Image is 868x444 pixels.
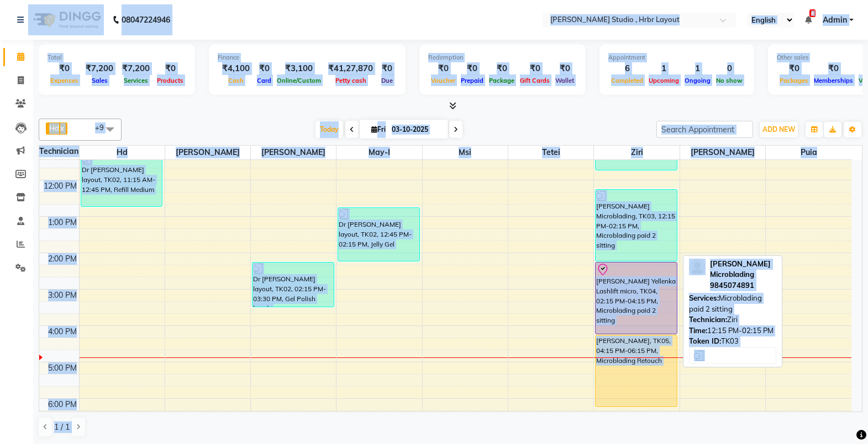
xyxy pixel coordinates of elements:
span: Sales [89,77,111,84]
div: Dr [PERSON_NAME] layout, TK02, 11:15 AM-12:45 PM, Refill Medium [81,153,162,206]
div: 3:00 PM [46,290,79,301]
div: ₹4,100 [218,62,254,75]
span: Due [378,77,396,84]
span: Time: [689,326,707,335]
a: x [59,124,64,132]
div: ₹0 [486,62,517,75]
span: Wallet [553,77,577,84]
div: Ziri [689,314,776,325]
div: ₹0 [48,62,81,75]
span: Online/Custom [274,77,324,84]
span: ADD NEW [762,125,795,133]
div: 1:00 PM [46,217,79,228]
div: 12:15 PM-02:15 PM [689,325,776,336]
div: 5:00 PM [46,362,79,374]
span: +9 [95,123,112,132]
span: Voucher [428,77,458,84]
span: Ongoing [682,77,713,84]
div: ₹0 [517,62,553,75]
div: 6:00 PM [46,399,79,410]
span: Expenses [48,77,81,84]
div: TK03 [689,336,776,347]
input: 2025-10-03 [388,121,444,138]
span: [PERSON_NAME] [165,146,250,159]
span: Fri [369,125,388,133]
span: Prepaid [458,77,486,84]
span: Hd [49,124,59,132]
span: Completed [608,77,646,84]
div: ₹3,100 [274,62,324,75]
span: Services: [689,293,719,302]
div: ₹0 [777,62,811,75]
div: Total [48,53,186,62]
span: Packages [777,77,811,84]
div: 0 [713,62,745,75]
div: 12:00 PM [41,180,79,192]
div: [PERSON_NAME] Microblading, TK03, 12:15 PM-02:15 PM, Microblading paid 2 sitting [596,190,676,261]
div: ₹0 [553,62,577,75]
span: No show [713,77,745,84]
span: Upcoming [646,77,682,84]
div: Finance [218,53,397,62]
div: [PERSON_NAME], TK05, 04:15 PM-06:15 PM, Microblading Retouch [596,335,676,406]
span: [PERSON_NAME] Microblading [710,259,771,279]
span: 1 / 1 [54,421,70,433]
div: 2:00 PM [46,253,79,265]
div: ₹0 [254,62,274,75]
span: 4 [809,9,816,17]
div: ₹0 [377,62,397,75]
div: 1 [682,62,713,75]
button: ADD NEW [760,122,798,137]
input: Search Appointment [656,121,753,138]
span: Puia [766,146,851,159]
span: Products [154,77,186,84]
div: Dr [PERSON_NAME] layout, TK02, 12:45 PM-02:15 PM, Jelly Gel [338,208,419,261]
span: Today [315,121,343,138]
span: Memberships [811,77,856,84]
span: Msi [423,146,508,159]
span: Hd [80,146,165,159]
span: Token ID: [689,336,721,345]
span: Admin [823,14,847,26]
div: [PERSON_NAME] Yellenka Lashlift micro, TK04, 02:15 PM-04:15 PM, Microblading paid 2 sitting [596,263,676,334]
span: Card [254,77,274,84]
span: [PERSON_NAME] [251,146,336,159]
b: 08047224946 [122,4,170,35]
img: profile [689,259,706,275]
span: May-i [336,146,422,159]
span: Services [121,77,151,84]
span: Technician: [689,315,727,324]
div: Technician [39,146,79,157]
span: Microblading paid 2 sitting [689,293,762,313]
span: Ziri [594,146,679,159]
div: ₹41,27,870 [324,62,377,75]
div: Dr [PERSON_NAME] layout, TK02, 02:15 PM-03:30 PM, Gel Polish hands [252,263,333,307]
div: ₹0 [428,62,458,75]
div: ₹0 [154,62,186,75]
div: 9845074891 [710,280,776,291]
div: Appointment [608,53,745,62]
div: ₹7,200 [81,62,118,75]
span: Package [486,77,517,84]
div: ₹0 [811,62,856,75]
div: 1 [646,62,682,75]
div: ₹7,200 [118,62,154,75]
span: Petty cash [333,77,369,84]
a: 4 [805,15,812,25]
img: logo [28,4,104,35]
div: ₹0 [458,62,486,75]
span: Tetei [508,146,593,159]
span: Gift Cards [517,77,553,84]
span: [PERSON_NAME] [680,146,765,159]
div: Redemption [428,53,577,62]
div: 6 [608,62,646,75]
span: Cash [225,77,246,84]
div: 4:00 PM [46,326,79,338]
